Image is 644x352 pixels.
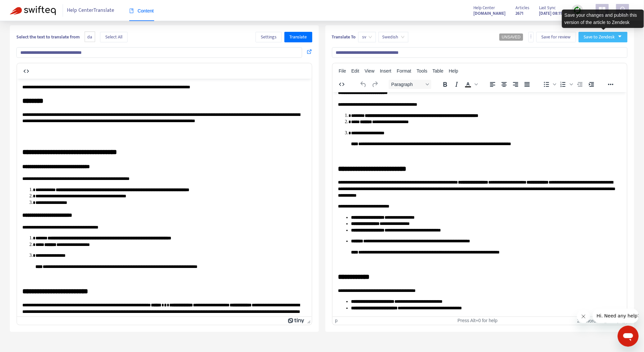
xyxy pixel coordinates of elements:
span: book [129,9,134,13]
div: p [335,318,338,323]
span: Hi. Need any help? [4,5,47,10]
a: Powered by Tiny [604,318,620,323]
span: user [619,6,627,14]
button: Block Paragraph [389,80,431,89]
span: Help Center Translate [67,4,114,17]
span: File [339,68,346,74]
button: more [529,32,534,42]
button: Increase indent [586,80,597,89]
b: Translate To [332,33,356,41]
span: Edit [351,68,359,74]
span: Paragraph [391,82,424,87]
div: Press the Up and Down arrow keys to resize the editor. [305,317,312,325]
span: Swedish [383,32,405,42]
button: Align left [487,80,498,89]
div: Save your changes and publish this version of the article to Zendesk [562,10,644,28]
span: Last Sync [539,4,556,11]
span: appstore [598,6,606,14]
div: Press Alt+0 for help [430,318,525,323]
strong: [DATE] 08:11 [539,10,562,17]
button: Bold [440,80,451,89]
iframe: Knapp för att öppna meddelandefönstret [618,326,639,347]
span: more [529,34,533,39]
a: Powered by Tiny [288,318,304,323]
button: Settings [256,32,282,42]
img: sync.dc5367851b00ba804db3.png [573,6,582,14]
b: Select the text to translate from [16,33,80,41]
a: [DOMAIN_NAME] [474,10,506,17]
div: Bullet list [541,80,557,89]
span: UNSAVED [502,35,521,39]
button: Save to Zendeskcaret-down [579,32,628,42]
span: Help [449,68,458,74]
iframe: Rich Text Area [17,79,312,317]
span: Settings [261,33,277,41]
span: Format [397,68,411,74]
button: Redo [369,80,381,89]
button: Select All [100,32,128,42]
span: sv [362,32,372,42]
span: Table [433,68,444,74]
span: caret-down [618,34,622,39]
button: Italic [451,80,462,89]
div: Numbered list [558,80,574,89]
span: da [85,32,95,42]
button: Align center [499,80,510,89]
button: Justify [522,80,533,89]
img: Swifteq [10,6,56,15]
strong: [DOMAIN_NAME] [474,10,506,17]
span: Content [129,8,154,13]
span: Select All [105,33,122,41]
iframe: Rich Text Area [333,92,627,317]
span: Save for review [542,33,571,41]
iframe: Stäng meddelande [577,310,590,323]
button: Undo [358,80,369,89]
span: Tools [417,68,427,74]
span: View [365,68,375,74]
span: Articles [516,4,530,11]
iframe: Meddelande från företag [593,309,639,323]
button: Reveal or hide additional toolbar items [605,80,616,89]
span: Translate [290,33,307,41]
button: Decrease indent [574,80,586,89]
div: Text color Black [463,80,479,89]
strong: 2671 [516,10,524,17]
button: Translate [284,32,312,42]
span: Save to Zendesk [584,33,615,41]
button: Align right [510,80,521,89]
span: Insert [380,68,391,74]
span: Help Center [474,4,495,11]
button: Save for review [536,32,576,42]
